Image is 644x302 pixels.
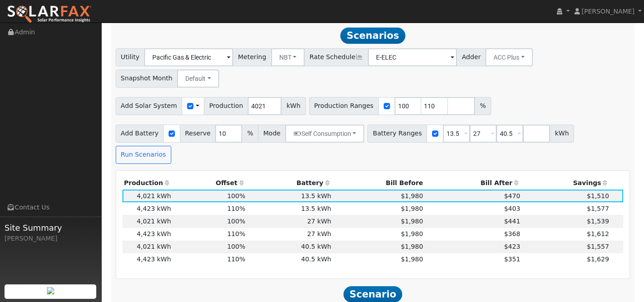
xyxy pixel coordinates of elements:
span: $1,510 [587,192,609,200]
span: % [242,125,258,143]
span: $1,980 [401,256,423,263]
img: retrieve [47,287,54,294]
span: Snapshot Month [116,70,178,88]
button: Default [177,70,219,88]
span: $1,557 [587,243,609,250]
span: $423 [504,243,520,250]
td: 13.5 kWh [247,202,333,215]
input: Select a Utility [144,48,233,66]
span: 100% [227,218,245,225]
span: Production Ranges [309,97,379,115]
span: Savings [573,179,601,186]
td: 4,021 kWh [122,215,173,228]
span: kWh [281,97,306,115]
span: Reserve [180,125,216,143]
img: SolarFax [7,5,92,24]
span: Rate Schedule [304,48,368,66]
th: Bill Before [333,177,425,190]
span: 110% [227,256,245,263]
span: % [475,97,491,115]
span: $1,980 [401,230,423,237]
td: 13.5 kWh [247,190,333,202]
span: Metering [233,48,272,66]
span: Scenarios [340,28,405,44]
span: 110% [227,230,245,237]
td: 4,021 kWh [122,241,173,253]
span: $1,980 [401,192,423,200]
span: 100% [227,243,245,250]
td: 4,423 kWh [122,202,173,215]
button: Self Consumption [285,125,364,143]
span: $351 [504,256,520,263]
span: Utility [116,48,145,66]
span: Battery Ranges [367,125,427,143]
span: Production [204,97,248,115]
span: $441 [504,218,520,225]
span: kWh [550,125,574,143]
span: Adder [456,48,486,66]
span: $403 [504,205,520,212]
span: [PERSON_NAME] [582,8,635,15]
span: $1,980 [401,218,423,225]
button: ACC Plus [485,48,533,66]
span: $1,539 [587,218,609,225]
button: NBT [271,48,305,66]
td: 4,423 kWh [122,253,173,266]
th: Bill After [425,177,522,190]
td: 27 kWh [247,228,333,241]
span: 110% [227,205,245,212]
td: 27 kWh [247,215,333,228]
span: $1,577 [587,205,609,212]
span: $1,629 [587,256,609,263]
th: Battery [247,177,333,190]
span: Mode [258,125,286,143]
span: $368 [504,230,520,237]
td: 40.5 kWh [247,253,333,266]
th: Production [122,177,173,190]
td: 40.5 kWh [247,241,333,253]
span: Add Solar System [116,97,183,115]
span: $1,980 [401,205,423,212]
span: $1,980 [401,243,423,250]
span: 100% [227,192,245,200]
span: $1,612 [587,230,609,237]
button: Run Scenarios [116,146,171,164]
span: $470 [504,192,520,200]
span: Add Battery [116,125,164,143]
td: 4,021 kWh [122,190,173,202]
div: [PERSON_NAME] [5,234,97,243]
input: Select a Rate Schedule [368,48,457,66]
span: Site Summary [5,222,97,234]
td: 4,423 kWh [122,228,173,241]
th: Offset [173,177,247,190]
